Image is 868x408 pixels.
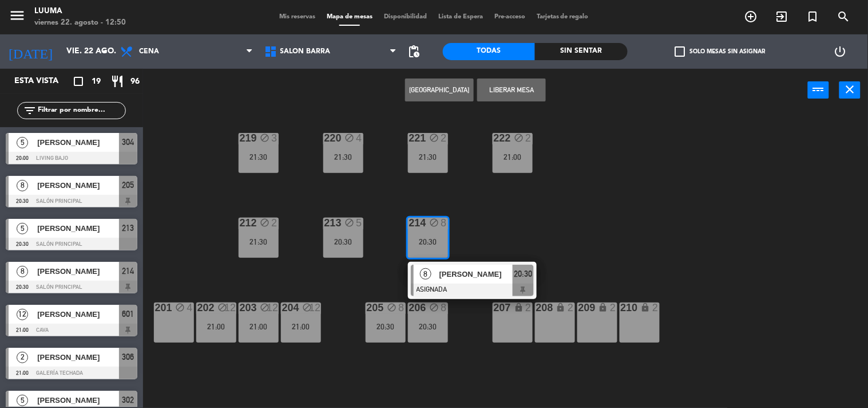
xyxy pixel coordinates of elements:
div: 20:30 [323,238,363,246]
i: crop_square [72,74,85,88]
span: 304 [122,135,134,149]
span: 306 [122,350,134,364]
div: viernes 22. agosto - 12:50 [34,17,126,29]
div: 8 [441,218,447,228]
span: [PERSON_NAME] [37,308,119,320]
span: 12 [17,309,28,320]
span: Tarjetas de regalo [531,14,594,20]
div: 2 [525,133,532,143]
span: Pre-acceso [489,14,531,20]
span: 5 [17,223,28,234]
label: Solo mesas sin asignar [675,46,765,57]
div: 20:30 [366,323,406,331]
span: 5 [17,395,28,406]
span: [PERSON_NAME] [37,265,119,277]
button: menu [9,7,26,28]
i: lock [641,303,651,312]
i: block [217,303,227,312]
i: block [429,218,439,227]
span: 20:30 [514,267,532,281]
span: Mis reservas [274,14,321,20]
i: menu [9,7,26,24]
i: block [302,303,312,312]
span: Lista de Espera [433,14,489,20]
div: 12 [309,303,320,313]
i: turned_in_not [806,10,820,23]
i: arrow_drop_down [98,45,112,58]
div: 4 [356,133,363,143]
div: 21:30 [239,238,279,246]
div: 21:00 [493,153,533,161]
i: power_settings_new [834,45,847,58]
span: [PERSON_NAME] [37,136,119,148]
span: 5 [17,137,28,148]
i: block [175,303,185,312]
span: 2 [17,352,28,363]
div: 21:30 [408,153,448,161]
i: block [260,303,269,312]
div: 8 [441,303,447,313]
i: lock [556,303,566,312]
span: [PERSON_NAME] [37,351,119,363]
span: [PERSON_NAME] [37,222,119,234]
div: 207 [494,303,494,313]
i: block [514,133,524,143]
i: block [344,218,354,227]
div: 8 [398,303,405,313]
div: 209 [578,303,579,313]
div: 2 [271,218,278,228]
div: 21:00 [196,323,236,331]
i: restaurant [110,74,124,88]
button: [GEOGRAPHIC_DATA] [405,79,474,101]
div: Todas [443,43,536,60]
div: 206 [409,303,410,313]
div: 201 [155,303,156,313]
i: block [387,303,397,312]
div: 2 [652,303,659,313]
span: 205 [122,178,134,192]
div: 20:30 [408,323,448,331]
span: 302 [122,393,134,407]
div: 5 [356,218,363,228]
div: 21:30 [323,153,363,161]
button: close [839,81,861,99]
i: add_circle_outline [744,10,758,23]
i: search [837,10,851,23]
i: lock [514,303,524,312]
i: close [843,83,857,96]
span: 19 [92,75,101,88]
div: Esta vista [6,74,82,88]
span: 601 [122,307,134,321]
span: Salon Barra [280,48,331,56]
span: 8 [17,266,28,277]
div: 12 [224,303,236,313]
div: 21:30 [239,153,279,161]
span: 96 [130,75,140,88]
span: [PERSON_NAME] [37,394,119,406]
div: 12 [267,303,278,313]
i: block [344,133,354,143]
div: 204 [282,303,283,313]
span: [PERSON_NAME] [37,179,119,191]
div: Sin sentar [535,43,628,60]
span: Mapa de mesas [321,14,378,20]
div: 203 [240,303,240,313]
div: 2 [568,303,574,313]
div: 205 [367,303,367,313]
div: 21:00 [281,323,321,331]
i: block [429,303,439,312]
div: 202 [197,303,198,313]
i: block [260,218,269,227]
i: block [260,133,269,143]
div: 3 [271,133,278,143]
span: 213 [122,221,134,235]
div: 4 [187,303,193,313]
div: 212 [240,218,240,228]
div: 20:30 [408,238,448,246]
div: Luuma [34,6,126,17]
div: 214 [409,218,410,228]
div: 221 [409,133,410,143]
button: Liberar Mesa [477,79,546,101]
